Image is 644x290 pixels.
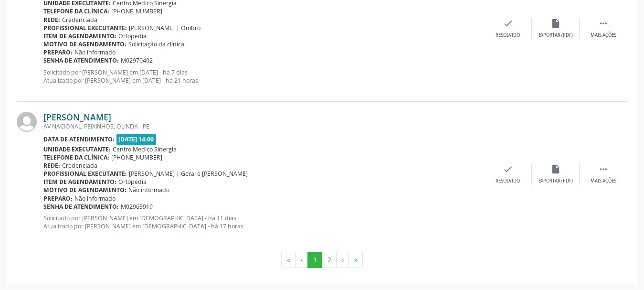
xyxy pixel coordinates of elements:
[113,145,177,153] span: Centro Medico Sinergia
[121,56,153,64] span: M02970402
[43,56,119,64] b: Senha de atendimento:
[598,18,609,29] i: 
[116,134,157,145] span: [DATE] 14:00
[43,145,111,153] b: Unidade executante:
[118,32,147,40] span: Ortopedia
[62,161,97,170] span: Credenciada
[62,16,97,24] span: Credenciada
[43,194,73,203] b: Preparo:
[121,203,153,211] span: M02963919
[591,178,616,184] div: Mais ações
[43,122,484,130] div: AV NACIONAL, PEIXINHOS, OLINDA - PE
[336,252,349,268] button: Go to next page
[538,178,573,184] div: Exportar (PDF)
[129,170,248,178] span: [PERSON_NAME] | Geral e [PERSON_NAME]
[496,32,520,39] div: Resolvido
[43,135,115,143] b: Data de atendimento:
[43,203,119,211] b: Senha de atendimento:
[111,7,162,15] span: [PHONE_NUMBER]
[43,68,484,85] p: Solicitado por [PERSON_NAME] em [DATE] - há 7 dias Atualizado por [PERSON_NAME] em [DATE] - há 21...
[43,32,116,40] b: Item de agendamento:
[43,48,73,56] b: Preparo:
[538,32,573,39] div: Exportar (PDF)
[43,170,127,178] b: Profissional executante:
[43,178,116,186] b: Item de agendamento:
[43,40,127,48] b: Motivo de agendamento:
[503,164,513,174] i: check
[550,18,561,29] i: insert_drive_file
[74,194,116,203] span: Não informado
[591,32,616,39] div: Mais ações
[111,153,162,161] span: [PHONE_NUMBER]
[598,164,609,174] i: 
[43,112,111,122] a: [PERSON_NAME]
[17,252,627,268] ul: Pagination
[17,112,37,132] img: img
[128,186,169,194] span: Não informado
[307,252,322,268] button: Go to page 1
[118,178,147,186] span: Ortopedia
[43,24,127,32] b: Profissional executante:
[43,153,109,161] b: Telefone da clínica:
[129,24,201,32] span: [PERSON_NAME] | Ombro
[43,186,127,194] b: Motivo de agendamento:
[550,164,561,174] i: insert_drive_file
[322,252,337,268] button: Go to page 2
[43,214,484,230] p: Solicitado por [PERSON_NAME] em [DEMOGRAPHIC_DATA] - há 11 dias Atualizado por [PERSON_NAME] em [...
[43,161,60,170] b: Rede:
[348,252,363,268] button: Go to last page
[43,7,109,15] b: Telefone da clínica:
[43,16,60,24] b: Rede:
[503,18,513,29] i: check
[496,178,520,184] div: Resolvido
[128,40,186,48] span: Solicitação da clínica.
[74,48,116,56] span: Não informado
